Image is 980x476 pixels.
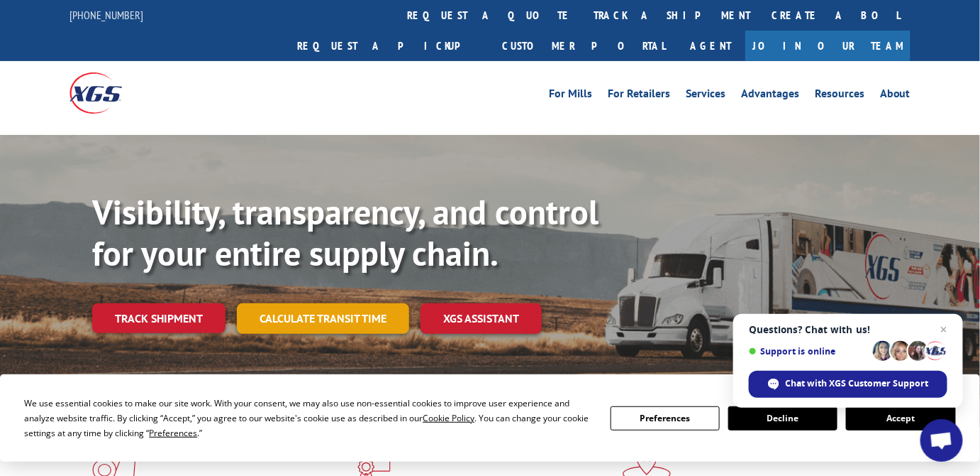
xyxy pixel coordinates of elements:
a: Calculate transit time [237,303,409,334]
div: We use essential cookies to make our site work. With your consent, we may also use non-essential ... [24,396,593,440]
a: Resources [815,88,864,104]
b: Visibility, transparency, and control for your entire supply chain. [92,190,598,275]
button: Accept [846,406,955,431]
a: Join Our Team [745,31,911,61]
a: Advantages [741,88,799,104]
a: XGS ASSISTANT [421,303,542,334]
a: [PHONE_NUMBER] [69,8,143,22]
a: Services [686,88,725,104]
span: Chat with XGS Customer Support [786,377,929,390]
a: About [880,88,911,104]
div: Open chat [920,419,963,462]
a: For Retailers [608,88,670,104]
div: Chat with XGS Customer Support [749,371,947,398]
button: Preferences [611,406,720,431]
span: Preferences [149,427,197,439]
span: Support is online [749,346,868,357]
span: Close chat [935,321,952,338]
a: Customer Portal [491,31,676,61]
span: Questions? Chat with us! [749,324,947,335]
button: Decline [728,406,837,431]
a: Track shipment [92,303,225,333]
a: Agent [676,31,745,61]
span: Cookie Policy [423,412,474,424]
a: Request a pickup [286,31,491,61]
a: For Mills [549,88,592,104]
